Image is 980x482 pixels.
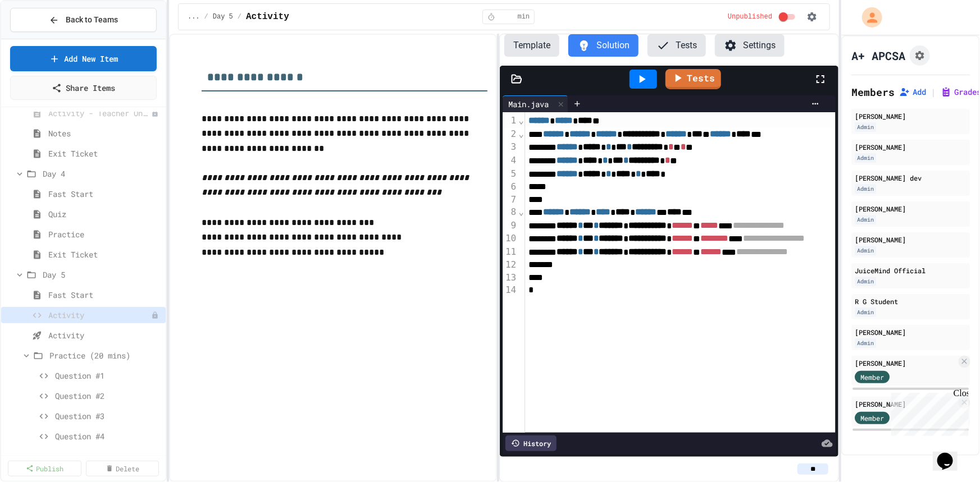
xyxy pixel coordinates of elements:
button: Solution [568,34,639,57]
div: [PERSON_NAME] [855,399,956,409]
span: ... [188,12,200,21]
span: Day 5 [43,269,161,281]
div: 13 [503,272,518,284]
span: Activity - Teacher Only [48,107,151,119]
div: R G Student [855,296,967,306]
h1: A+ APCSA [851,48,905,63]
div: Admin [855,277,876,286]
div: 6 [503,181,518,193]
button: Assignment Settings [910,45,930,66]
div: Unpublished [151,109,159,117]
div: History [505,435,557,451]
a: Delete [86,461,159,476]
a: Publish [8,461,81,476]
div: 2 [503,128,518,141]
span: Fold line [518,128,525,139]
div: Admin [855,246,876,255]
div: Main.java [503,95,568,112]
div: 4 [503,154,518,168]
div: Chat with us now!Close [4,4,78,71]
div: JuiceMind Official [855,265,967,276]
span: Activity [48,309,151,321]
div: My Account [850,4,885,30]
div: [PERSON_NAME] [855,327,967,337]
span: Back to Teams [66,14,118,26]
div: 8 [503,206,518,219]
div: Admin [855,184,876,194]
button: Template [504,34,559,57]
span: Question #3 [55,410,161,422]
span: Fold line [518,115,525,126]
div: Admin [855,122,876,132]
div: 10 [503,232,518,246]
span: Day 5 [213,12,233,21]
div: Admin [855,338,876,348]
span: Question #1 [55,370,161,382]
span: min [518,12,530,21]
a: Share Items [10,76,157,100]
div: 9 [503,219,518,233]
button: Tests [648,34,706,57]
span: / [204,12,208,21]
span: Activity [48,329,161,341]
span: Member [860,413,884,423]
div: [PERSON_NAME] [855,235,967,245]
span: Fast Start [48,188,161,200]
div: Main.java [503,98,554,110]
span: Practice [48,228,161,240]
span: Quiz [48,208,161,220]
a: Add New Item [10,46,157,71]
button: Settings [715,34,785,57]
div: [PERSON_NAME] [855,204,967,214]
div: 12 [503,259,518,271]
h2: Members [851,84,895,100]
span: Exit Ticket [48,148,161,159]
a: Tests [666,69,721,89]
iframe: chat widget [933,437,969,471]
span: | [931,85,936,99]
div: Admin [855,153,876,163]
div: 1 [503,114,518,128]
span: Fast Start [48,289,161,301]
span: Notes [48,127,161,139]
span: Activity [246,10,289,24]
span: Question #4 [55,430,161,442]
iframe: chat widget [887,388,969,436]
span: Exit Ticket [48,249,161,260]
div: 3 [503,141,518,154]
div: [PERSON_NAME] dev [855,173,967,183]
span: Question #5 [55,451,161,462]
span: Practice (20 mins) [49,350,161,361]
span: Fold line [518,206,525,217]
div: Admin [855,215,876,224]
div: [PERSON_NAME] [855,142,967,152]
span: Unpublished [728,12,772,21]
div: Admin [855,307,876,317]
span: / [238,12,241,21]
div: Unpublished [151,311,159,319]
span: Member [860,372,884,382]
button: Add [899,86,926,98]
span: Question #2 [55,390,161,402]
div: 11 [503,246,518,259]
div: 5 [503,168,518,181]
div: 14 [503,284,518,296]
div: [PERSON_NAME] [855,358,956,368]
div: [PERSON_NAME] [855,111,967,121]
div: 7 [503,194,518,206]
button: Back to Teams [10,8,157,32]
span: Day 4 [43,168,161,180]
